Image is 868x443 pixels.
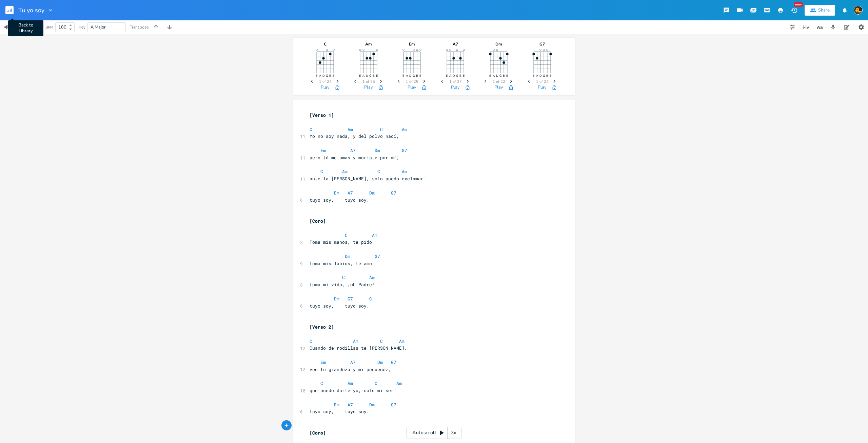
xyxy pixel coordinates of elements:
span: G7 [391,402,396,408]
button: Play [494,85,503,91]
span: C [342,274,345,280]
text: B [373,74,375,78]
text: E [402,74,404,78]
span: tuyo soy, tuyo soy. [310,303,369,309]
span: Toma mis manos, te pido, [310,239,375,245]
span: [Verso 1] [310,112,334,118]
text: E [463,74,465,78]
span: 1 of 27 [449,80,462,84]
text: B [329,74,331,78]
text: A [406,74,408,78]
text: G [543,74,545,78]
span: Am [399,338,405,344]
span: A7 [348,402,353,408]
div: Dm [482,42,516,46]
span: Dm [375,147,380,153]
text: A [449,74,452,78]
text: E [333,74,334,78]
span: Am [342,168,348,174]
span: tuyo soy, tuyo soy. [310,197,369,203]
span: Dm [345,253,350,259]
div: Share [818,7,830,13]
text: D [322,74,325,78]
div: New [794,2,803,7]
span: Am [396,380,402,386]
span: G7 [391,359,396,365]
button: Play [364,85,373,91]
text: A [362,74,365,78]
span: Am [402,126,407,132]
div: BPM [45,25,53,29]
text: B [459,74,461,78]
span: Am [372,232,377,238]
span: Am [348,126,353,132]
div: Transpose [130,25,149,29]
span: Am [353,338,358,344]
text: D [453,74,455,78]
text: G [326,74,328,78]
div: Autoscroll [407,427,461,439]
span: [Coro] [310,218,326,224]
text: E [376,74,378,78]
text: A [319,74,321,78]
text: G [369,74,372,78]
span: C [380,126,383,132]
text: E [489,74,491,78]
text: E [533,74,534,78]
text: A [536,74,538,78]
span: G7 [375,253,380,259]
span: veo tu grandeza y mi pequeñez, [310,366,391,372]
span: Cuando de rodillas te [PERSON_NAME], [310,345,407,351]
span: Em [320,359,326,365]
button: Back to Library [5,2,19,18]
span: C [375,380,377,386]
text: E [550,74,551,78]
span: Am [348,380,353,386]
text: D [366,74,368,78]
span: 1 of 24 [319,80,332,84]
span: 1 of 25 [406,80,418,84]
span: C [320,380,323,386]
text: E [446,74,448,78]
span: Em [334,190,339,196]
button: Play [538,85,547,91]
button: Play [408,85,416,91]
div: 3x [448,427,460,439]
span: G7 [391,190,396,196]
span: Am [369,274,375,280]
span: C [380,338,383,344]
span: Dm [334,296,339,302]
text: B [503,74,505,78]
text: D [539,74,542,78]
span: que puedo darte yo, solo mi ser; [310,387,396,393]
span: C [369,296,372,302]
span: tuyo soy, tuyo soy. [310,408,369,414]
span: A7 [350,147,356,153]
text: E [506,74,508,78]
span: C [345,232,348,238]
span: pero tú me amas y moriste por mí; [310,154,399,161]
div: G7 [525,42,559,46]
span: G7 [348,296,353,302]
text: G [456,74,458,78]
span: Em [320,147,326,153]
text: B [546,74,548,78]
span: Am [402,168,407,174]
span: C [377,168,380,174]
div: Em [395,42,429,46]
span: C [320,168,323,174]
span: C [310,338,312,344]
text: B [416,74,418,78]
span: Tu yo soy [18,7,44,13]
span: [Verso 2] [310,324,334,330]
span: [Coro] [310,430,326,436]
span: A7 [350,359,356,365]
text: E [359,74,361,78]
span: Dm [377,359,383,365]
div: Am [352,42,386,46]
text: E [419,74,421,78]
span: G7 [402,147,407,153]
text: A [493,74,495,78]
span: toma mi vida, ¡oh Padre! [310,281,375,288]
span: A Major [91,24,106,30]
